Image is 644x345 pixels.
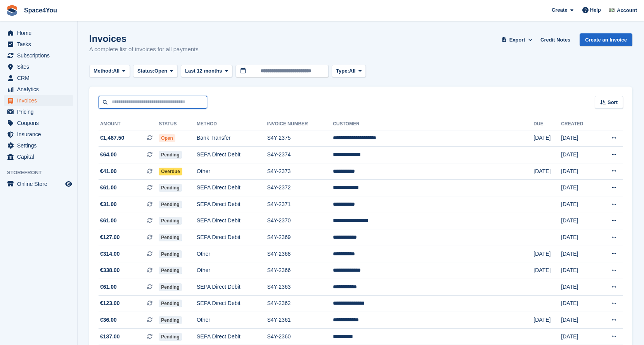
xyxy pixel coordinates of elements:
[267,130,333,147] td: S4Y-2375
[267,295,333,312] td: S4Y-2362
[561,279,597,296] td: [DATE]
[197,229,267,246] td: SEPA Direct Debit
[100,299,120,307] span: €123.00
[17,39,64,50] span: Tasks
[159,217,182,225] span: Pending
[197,196,267,213] td: SEPA Direct Debit
[159,168,182,175] span: Overdue
[197,295,267,312] td: SEPA Direct Debit
[159,283,182,291] span: Pending
[197,328,267,345] td: SEPA Direct Debit
[7,169,77,177] span: Storefront
[561,118,597,130] th: Created
[4,140,73,151] a: menu
[17,129,64,140] span: Insurance
[336,67,349,75] span: Type:
[267,213,333,229] td: S4Y-2370
[100,217,117,225] span: €61.00
[17,61,64,72] span: Sites
[197,213,267,229] td: SEPA Direct Debit
[17,95,64,106] span: Invoices
[159,184,182,192] span: Pending
[64,179,73,189] a: Preview store
[159,118,197,130] th: Status
[500,33,534,46] button: Export
[561,213,597,229] td: [DATE]
[533,118,561,130] th: Due
[159,300,182,307] span: Pending
[509,36,525,44] span: Export
[100,184,117,192] span: €61.00
[89,45,199,54] p: A complete list of invoices for all payments
[533,262,561,279] td: [DATE]
[267,262,333,279] td: S4Y-2366
[159,250,182,258] span: Pending
[561,180,597,196] td: [DATE]
[100,283,117,291] span: €61.00
[17,179,64,189] span: Online Store
[537,33,573,46] a: Credit Notes
[100,266,120,274] span: €338.00
[267,229,333,246] td: S4Y-2369
[17,151,64,162] span: Capital
[267,118,333,130] th: Invoice Number
[267,279,333,296] td: S4Y-2363
[17,118,64,128] span: Coupons
[561,147,597,163] td: [DATE]
[159,267,182,274] span: Pending
[197,163,267,180] td: Other
[267,163,333,180] td: S4Y-2373
[561,262,597,279] td: [DATE]
[17,84,64,95] span: Analytics
[100,316,117,324] span: €36.00
[100,250,120,258] span: €314.00
[267,312,333,329] td: S4Y-2361
[590,6,601,14] span: Help
[159,151,182,159] span: Pending
[197,180,267,196] td: SEPA Direct Debit
[181,65,232,78] button: Last 12 months
[4,84,73,95] a: menu
[4,50,73,61] a: menu
[533,130,561,147] td: [DATE]
[561,328,597,345] td: [DATE]
[197,118,267,130] th: Method
[4,106,73,117] a: menu
[89,33,199,44] h1: Invoices
[100,134,124,142] span: €1,487.50
[533,163,561,180] td: [DATE]
[4,73,73,83] a: menu
[133,65,178,78] button: Status: Open
[608,99,618,106] span: Sort
[100,167,117,175] span: €41.00
[17,73,64,83] span: CRM
[608,6,616,14] img: Finn-Kristof Kausch
[4,129,73,140] a: menu
[21,4,60,17] a: Space4You
[580,33,632,46] a: Create an Invoice
[197,279,267,296] td: SEPA Direct Debit
[617,7,637,14] span: Account
[197,246,267,262] td: Other
[4,39,73,50] a: menu
[185,67,222,75] span: Last 12 months
[561,130,597,147] td: [DATE]
[99,118,159,130] th: Amount
[349,67,356,75] span: All
[267,196,333,213] td: S4Y-2371
[17,106,64,117] span: Pricing
[533,246,561,262] td: [DATE]
[561,312,597,329] td: [DATE]
[267,147,333,163] td: S4Y-2374
[267,180,333,196] td: S4Y-2372
[17,140,64,151] span: Settings
[100,200,117,208] span: €31.00
[159,201,182,208] span: Pending
[137,67,154,75] span: Status:
[4,179,73,189] a: menu
[552,6,567,14] span: Create
[100,333,120,341] span: €137.00
[332,65,366,78] button: Type: All
[159,234,182,241] span: Pending
[197,262,267,279] td: Other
